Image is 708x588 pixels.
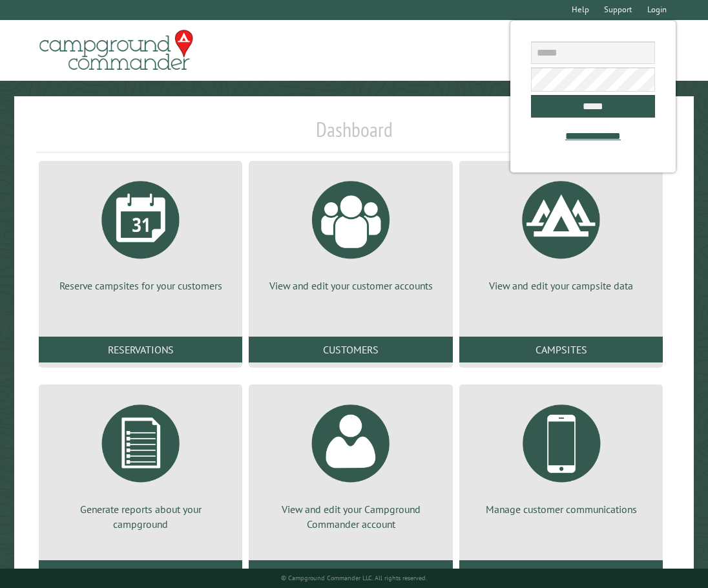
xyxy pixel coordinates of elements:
a: View and edit your campsite data [475,171,648,293]
a: Generate reports about your campground [54,395,227,531]
a: Communications [459,560,663,586]
p: View and edit your customer accounts [264,278,437,293]
a: View and edit your customer accounts [264,171,437,293]
p: View and edit your Campground Commander account [264,502,437,531]
a: Reports [39,560,243,586]
p: View and edit your campsite data [475,278,648,293]
p: Generate reports about your campground [54,502,227,531]
a: Manage customer communications [475,395,648,516]
img: Campground Commander [36,25,197,76]
a: Customers [249,337,453,362]
a: Reservations [39,337,243,362]
p: Manage customer communications [475,502,648,516]
h1: Dashboard [36,117,672,152]
p: Reserve campsites for your customers [54,278,227,293]
a: View and edit your Campground Commander account [264,395,437,531]
a: Campsites [459,337,663,362]
a: Account [249,560,453,586]
small: © Campground Commander LLC. All rights reserved. [281,574,427,582]
a: Reserve campsites for your customers [54,171,227,293]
